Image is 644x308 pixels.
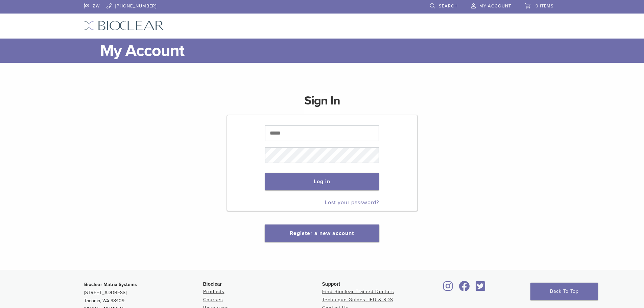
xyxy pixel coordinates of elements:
[84,282,137,287] strong: Bioclear Matrix Systems
[265,173,379,190] button: Log in
[100,39,560,63] h1: My Account
[439,3,458,9] span: Search
[322,289,394,294] a: Find Bioclear Trained Doctors
[203,289,224,294] a: Products
[290,230,354,237] a: Register a new account
[325,199,379,206] a: Lost your password?
[457,285,472,292] a: Bioclear
[203,297,223,303] a: Courses
[479,3,511,9] span: My Account
[474,285,488,292] a: Bioclear
[322,281,340,287] span: Support
[84,21,164,30] img: Bioclear
[322,297,393,303] a: Technique Guides, IFU & SDS
[304,93,340,114] h1: Sign In
[265,224,379,242] button: Register a new account
[530,283,598,300] a: Back To Top
[203,281,222,287] span: Bioclear
[441,285,455,292] a: Bioclear
[535,3,554,9] span: 0 items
